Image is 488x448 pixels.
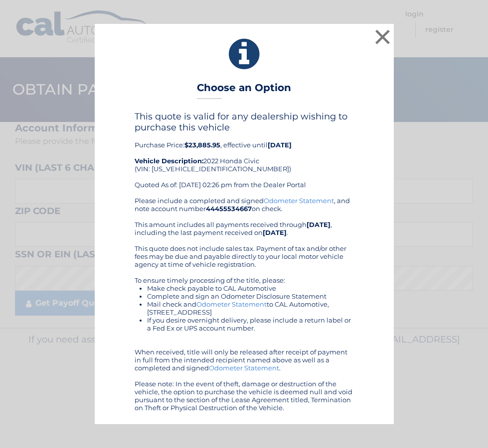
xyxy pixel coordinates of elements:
a: Odometer Statement [196,300,267,308]
b: $23,885.95 [184,141,220,149]
li: Complete and sign an Odometer Disclosure Statement [147,292,354,300]
h3: Choose an Option [197,82,291,99]
b: 44455534667 [206,205,252,213]
b: [DATE] [268,141,292,149]
strong: Vehicle Description: [135,157,203,165]
li: Mail check and to CAL Automotive, [STREET_ADDRESS] [147,300,354,316]
div: Purchase Price: , effective until 2022 Honda Civic (VIN: [US_VEHICLE_IDENTIFICATION_NUMBER]) Quot... [135,111,354,197]
h4: This quote is valid for any dealership wishing to purchase this vehicle [135,111,354,133]
li: If you desire overnight delivery, please include a return label or a Fed Ex or UPS account number. [147,316,354,332]
a: Odometer Statement [264,197,334,205]
b: [DATE] [307,221,330,228]
button: × [373,27,393,47]
b: [DATE] [263,228,287,236]
div: Please include a completed and signed , and note account number on check. This amount includes al... [135,197,354,412]
li: Make check payable to CAL Automotive [147,284,354,292]
a: Odometer Statement [209,364,279,372]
